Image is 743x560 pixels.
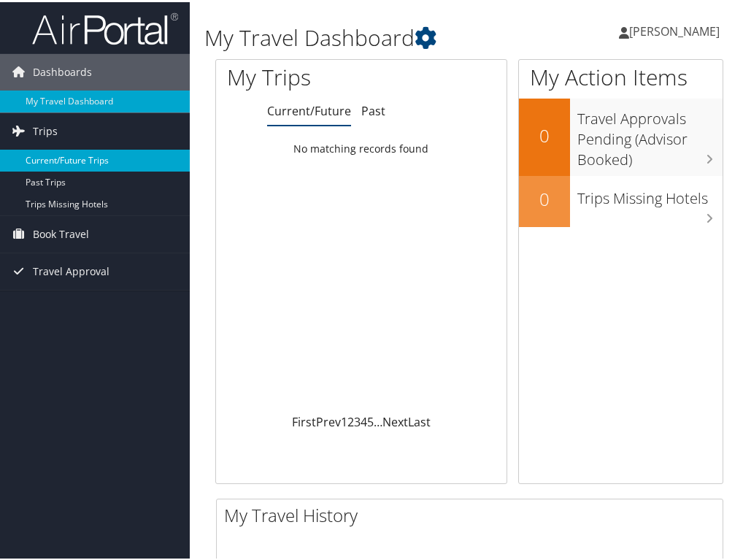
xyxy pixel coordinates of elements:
[292,412,316,428] a: First
[519,96,723,173] a: 0Travel Approvals Pending (Advisor Booked)
[577,179,723,207] h3: Trips Missing Hotels
[33,52,92,88] span: Dashboards
[519,185,570,210] h2: 0
[204,20,558,51] h1: My Travel Dashboard
[267,101,351,117] a: Current/Future
[519,121,570,146] h2: 0
[519,174,723,225] a: 0Trips Missing Hotels
[619,7,734,51] a: [PERSON_NAME]
[227,60,374,91] h1: My Trips
[519,60,723,91] h1: My Action Items
[361,101,385,117] a: Past
[629,21,720,37] span: [PERSON_NAME]
[216,134,507,160] td: No matching records found
[361,412,367,428] a: 4
[382,412,408,428] a: Next
[367,412,374,428] a: 5
[33,111,58,147] span: Trips
[32,9,178,44] img: airportal-logo.png
[33,251,109,288] span: Travel Approval
[341,412,347,428] a: 1
[577,99,723,168] h3: Travel Approvals Pending (Advisor Booked)
[224,501,723,526] h2: My Travel History
[33,214,89,250] span: Book Travel
[374,412,382,428] span: …
[408,412,431,428] a: Last
[347,412,354,428] a: 2
[354,412,361,428] a: 3
[316,412,341,428] a: Prev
